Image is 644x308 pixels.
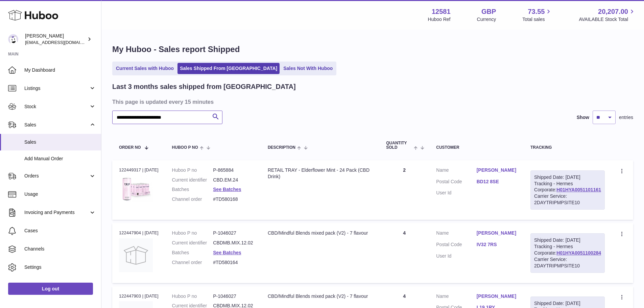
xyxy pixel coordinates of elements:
div: 122447903 | [DATE] [119,293,159,299]
span: entries [619,114,633,121]
dd: P-1046027 [213,230,254,236]
div: [PERSON_NAME] [25,33,86,46]
div: Shipped Date: [DATE] [534,300,601,307]
a: H01HYA0051100284 [556,250,601,256]
dt: Huboo P no [172,293,213,300]
div: RETAIL TRAY - Elderflower Mint - 24 Pack (CBD Drink) [268,167,373,180]
span: Listings [24,85,89,92]
div: 122447904 | [DATE] [119,230,159,236]
strong: GBP [481,7,496,16]
span: Description [268,145,295,150]
dd: CBD.EM.24 [213,177,254,183]
span: 20,207.00 [598,7,628,16]
td: 2 [379,160,429,220]
a: 73.55 Total sales [522,7,552,23]
a: Sales Shipped From [GEOGRAPHIC_DATA] [177,63,280,74]
span: Invoicing and Payments [24,209,89,216]
td: 4 [379,223,429,283]
a: Sales Not With Huboo [281,63,335,74]
dd: #TD580168 [213,196,254,203]
dt: User Id [436,253,476,259]
img: internalAdmin-12581@internal.huboo.com [8,34,18,44]
a: H01HYA0051101161 [556,187,601,192]
span: Sales [24,122,89,128]
dd: CBDMB.MIX.12.02 [213,240,254,246]
div: Huboo Ref [428,16,451,23]
dt: Postal Code [436,179,476,187]
dt: Current identifier [172,177,213,183]
a: [PERSON_NAME] [477,293,517,300]
span: My Dashboard [24,67,96,73]
div: Tracking - Hermes Corporate: [530,170,605,210]
span: 73.55 [528,7,545,16]
span: Stock [24,103,89,110]
label: Show [577,114,589,121]
dt: Channel order [172,196,213,203]
div: CBD/Mindful Blends mixed pack (V2) - 7 flavour [268,293,373,300]
img: 125811697031383.png [119,175,153,202]
h1: My Huboo - Sales report Shipped [112,44,633,55]
span: Huboo P no [172,145,198,150]
span: Quantity Sold [386,141,412,150]
span: Orders [24,173,89,179]
dt: Channel order [172,259,213,266]
span: AVAILABLE Stock Total [579,16,636,23]
dt: Name [436,293,476,301]
dt: Huboo P no [172,167,213,173]
a: IV32 7RS [477,241,517,248]
a: [PERSON_NAME] [477,167,517,173]
div: Tracking - Hermes Corporate: [530,233,605,273]
span: Total sales [522,16,552,23]
div: Shipped Date: [DATE] [534,174,601,181]
a: See Batches [213,250,241,255]
span: Order No [119,145,141,150]
a: See Batches [213,187,241,192]
dd: #TD580164 [213,259,254,266]
div: Shipped Date: [DATE] [534,237,601,243]
img: no-photo.jpg [119,238,153,272]
span: Add Manual Order [24,156,96,162]
dt: Name [436,167,476,175]
dt: Batches [172,186,213,193]
div: Carrier Service: 2DAYTRIPMPSITE10 [534,193,601,206]
dt: Name [436,230,476,238]
dt: Huboo P no [172,230,213,236]
span: Cases [24,228,96,234]
dt: Batches [172,250,213,256]
dt: User Id [436,190,476,196]
span: [EMAIL_ADDRESS][DOMAIN_NAME] [25,40,99,45]
div: Currency [477,16,496,23]
div: 122449317 | [DATE] [119,167,159,173]
a: 20,207.00 AVAILABLE Stock Total [579,7,636,23]
a: Current Sales with Huboo [114,63,176,74]
h3: This page is updated every 15 minutes [112,98,631,105]
dt: Postal Code [436,241,476,250]
div: Tracking [530,145,605,150]
div: CBD/Mindful Blends mixed pack (V2) - 7 flavour [268,230,373,236]
span: Channels [24,246,96,252]
span: Settings [24,264,96,270]
div: Customer [436,145,517,150]
h2: Last 3 months sales shipped from [GEOGRAPHIC_DATA] [112,82,296,91]
dt: Current identifier [172,240,213,246]
a: Log out [8,283,93,295]
dd: P-1046027 [213,293,254,300]
span: Usage [24,191,96,197]
a: [PERSON_NAME] [477,230,517,236]
span: Sales [24,139,96,145]
a: BD12 8SE [477,179,517,185]
strong: 12581 [432,7,451,16]
div: Carrier Service: 2DAYTRIPMPSITE10 [534,256,601,269]
dd: P-865884 [213,167,254,173]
